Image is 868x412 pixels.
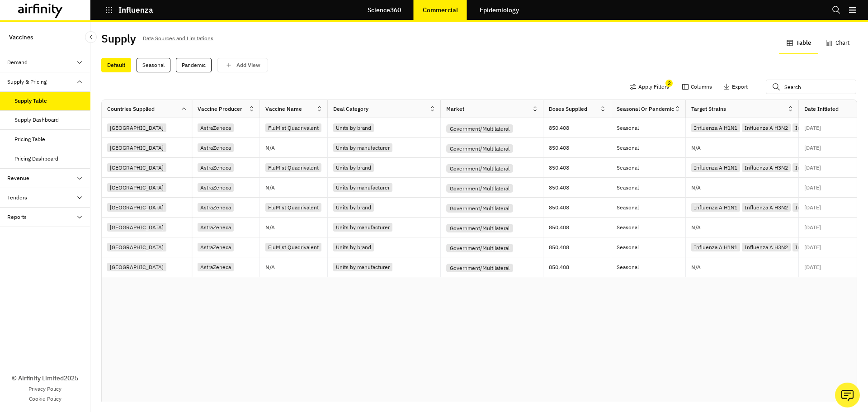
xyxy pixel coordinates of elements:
[28,385,61,393] a: Privacy Policy
[804,265,821,270] p: [DATE]
[333,263,392,271] div: Units by manufacturer
[265,265,275,270] p: N/A
[12,374,78,383] p: © Airfinity Limited 2025
[804,225,821,230] p: [DATE]
[198,105,242,113] div: Vaccine Producer
[835,383,860,407] button: Ask our analysts
[9,29,33,46] p: Vaccines
[265,145,275,151] p: N/A
[265,185,275,190] p: N/A
[217,58,268,72] button: save changes
[107,183,166,192] div: [GEOGRAPHIC_DATA]
[7,58,28,66] div: Demand
[446,164,513,173] div: Government/Multilateral
[682,80,712,94] button: Columns
[107,163,166,172] div: [GEOGRAPHIC_DATA]
[137,58,170,72] div: Seasonal
[832,2,841,18] button: Search
[549,143,611,152] p: 850,408
[85,31,97,43] button: Close Sidebar
[198,263,234,271] div: AstraZeneca
[176,58,212,72] div: Pandemic
[549,183,611,192] p: 850,408
[265,123,321,132] div: FluMist Quadrivalent
[446,224,513,232] div: Government/Multilateral
[107,143,166,152] div: [GEOGRAPHIC_DATA]
[107,123,166,132] div: [GEOGRAPHIC_DATA]
[101,32,136,45] h2: Supply
[691,203,740,212] div: Influenza A H1N1
[691,265,701,270] p: N/A
[265,105,302,113] div: Vaccine Name
[691,105,726,113] div: Target Strains
[691,145,701,151] p: N/A
[793,243,846,251] div: Influenza B Victoria
[617,143,685,152] p: Seasonal
[7,194,27,202] div: Tenders
[446,204,513,213] div: Government/Multilateral
[617,123,685,133] p: Seasonal
[742,123,791,132] div: Influenza A H3N2
[549,203,611,212] p: 850,408
[333,243,374,251] div: Units by brand
[143,33,213,43] p: Data Sources and Limitations
[198,123,234,132] div: AstraZeneca
[198,243,234,251] div: AstraZeneca
[101,58,131,72] div: Default
[236,62,260,68] p: Add View
[691,123,740,132] div: Influenza A H1N1
[742,243,791,251] div: Influenza A H3N2
[333,183,392,192] div: Units by manufacturer
[804,125,821,131] p: [DATE]
[14,97,47,105] div: Supply Table
[549,223,611,232] p: 850,408
[629,80,669,94] button: Apply Filters
[779,33,818,54] button: Table
[333,203,374,212] div: Units by brand
[617,183,685,192] p: Seasonal
[742,163,791,172] div: Influenza A H3N2
[691,243,740,251] div: Influenza A H1N1
[14,135,45,143] div: Pricing Table
[742,203,791,212] div: Influenza A H3N2
[549,263,611,272] p: 850,408
[333,223,392,232] div: Units by manufacturer
[7,174,29,182] div: Revenue
[107,243,166,251] div: [GEOGRAPHIC_DATA]
[333,123,374,132] div: Units by brand
[265,163,321,172] div: FluMist Quadrivalent
[198,163,234,172] div: AstraZeneca
[107,203,166,212] div: [GEOGRAPHIC_DATA]
[617,263,685,272] p: Seasonal
[804,165,821,170] p: [DATE]
[265,203,321,212] div: FluMist Quadrivalent
[691,225,701,230] p: N/A
[7,213,27,221] div: Reports
[333,105,368,113] div: Deal Category
[723,80,748,94] button: Export
[446,184,513,193] div: Government/Multilateral
[549,105,587,113] div: Doses Supplied
[732,84,748,90] p: Export
[333,143,392,152] div: Units by manufacturer
[333,163,374,172] div: Units by brand
[446,244,513,252] div: Government/Multilateral
[617,223,685,232] p: Seasonal
[691,185,701,190] p: N/A
[804,145,821,151] p: [DATE]
[617,163,685,172] p: Seasonal
[617,243,685,252] p: Seasonal
[118,6,153,14] p: Influenza
[804,185,821,190] p: [DATE]
[446,124,513,133] div: Government/Multilateral
[265,225,275,230] p: N/A
[549,243,611,252] p: 850,408
[804,245,821,250] p: [DATE]
[549,123,611,133] p: 850,408
[198,183,234,192] div: AstraZeneca
[29,395,61,403] a: Cookie Policy
[691,163,740,172] div: Influenza A H1N1
[14,116,59,124] div: Supply Dashboard
[549,163,611,172] p: 850,408
[105,2,153,18] button: Influenza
